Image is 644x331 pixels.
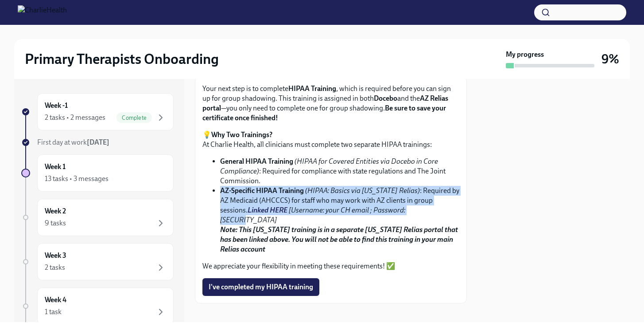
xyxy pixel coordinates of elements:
span: I've completed my HIPAA training [209,283,313,292]
img: CharlieHealth [18,5,67,20]
h6: Week 1 [45,162,66,172]
div: 13 tasks • 3 messages [45,174,109,184]
div: 2 tasks [45,263,65,272]
h6: Week 4 [45,295,66,305]
p: Your next step is to complete , which is required before you can sign up for group shadowing. Thi... [202,84,459,123]
p: 💡 At Charlie Health, all clinicians must complete two separate HIPAA trainings: [202,130,459,150]
strong: [DATE] [87,138,109,146]
h6: Week 2 [45,206,66,216]
a: Week 113 tasks • 3 messages [21,154,174,192]
a: Week 32 tasks [21,243,174,280]
p: We appreciate your flexibility in meeting these requirements! ✅ [202,261,459,271]
h6: Week -1 [45,101,68,110]
strong: Note: This [US_STATE] training is in a separate [US_STATE] Relias portal that has been linked abo... [220,225,458,253]
strong: Why Two Trainings? [211,130,272,139]
em: (HIPAA: Basics via [US_STATE] Relias) [305,186,420,195]
strong: Docebo [374,94,397,102]
a: First day at work[DATE] [21,138,174,147]
div: 2 tasks • 2 messages [45,113,105,122]
strong: General HIPAA Training [220,157,293,165]
strong: HIPAA Training [288,84,336,93]
a: Week 41 task [21,288,174,325]
strong: My progress [506,50,544,59]
strong: AZ-Specific HIPAA Training [220,186,304,195]
a: Linked HERE [248,206,287,214]
h2: Primary Therapists Onboarding [25,50,219,68]
button: I've completed my HIPAA training [202,278,319,296]
a: Week -12 tasks • 2 messagesComplete [21,93,174,130]
em: (HIPAA for Covered Entities via Docebo in Core Compliance) [220,157,438,175]
li: : Required by AZ Medicaid (AHCCCS) for staff who may work with AZ clients in group sessions. [220,186,459,254]
div: 1 task [45,307,62,317]
li: : Required for compliance with state regulations and The Joint Commission. [220,157,459,186]
span: Complete [116,114,152,121]
span: First day at work [37,138,109,146]
div: 9 tasks [45,218,66,228]
h3: 9% [601,51,619,67]
a: Week 29 tasks [21,199,174,236]
h6: Week 3 [45,251,66,260]
em: [Username: your CH email ; Password: [SECURITY_DATA] [220,206,405,224]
